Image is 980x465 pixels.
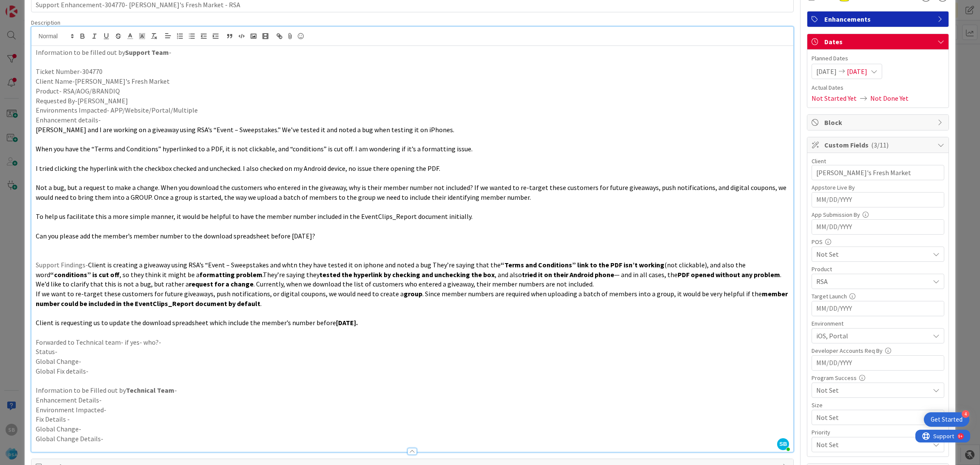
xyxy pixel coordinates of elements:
div: Environment [812,320,944,326]
strong: “Terms and Conditions” link to the PDF isn’t working [501,261,664,269]
p: Environment Impacted- [36,405,789,415]
span: Actual Dates [812,83,944,92]
span: . Since member numbers are required when uploading a batch of members into a group, it would be v... [422,289,762,298]
p: Product- RSA/AOG/BRANDIQ [36,86,789,96]
span: If we want to re-target these customers for future giveaways, push notifications, or digital coup... [36,289,404,298]
span: I tried clicking the hyperlink with the checkbox checked and unchecked. I also checked on my Andr... [36,164,440,173]
span: .They’re saying they [262,270,319,279]
p: Global Change Details- [36,434,789,444]
span: We’d like to clarify that this is not a bug, but rather a [36,280,189,288]
div: Size [812,402,944,408]
p: Information to be filled out by - [36,48,789,57]
span: [DATE] [816,66,837,77]
div: App Submission By [812,212,944,218]
div: Open Get Started checklist, remaining modules: 4 [924,412,969,427]
span: Support [18,1,39,11]
div: Target Launch [812,293,944,299]
div: Product [812,266,944,272]
input: MM/DD/YYYY [816,193,940,207]
strong: formatting problem [199,270,262,279]
input: MM/DD/YYYY [816,356,940,370]
div: Developer Accounts Req By [812,348,944,354]
span: ( 3/11 ) [871,141,889,149]
p: Enhancement Details- [36,395,789,405]
div: Appstore Live By [812,184,944,190]
strong: request for a change [189,280,254,288]
span: Not Set [816,385,929,395]
span: Block [824,117,933,128]
span: . [780,270,781,279]
p: Global Change- [36,424,789,434]
span: Description [31,19,60,26]
span: [PERSON_NAME] and I are working on a giveaway using RSA’s “Event – Sweepstakes.” We’ve tested it ... [36,125,454,134]
strong: member number could be included in the EventClips_Report document by default [36,289,789,308]
strong: [DATE]. [336,318,358,327]
input: MM/DD/YYYY [816,301,940,316]
span: Not Set [816,411,925,423]
span: Dates [824,37,933,47]
span: Not Set [816,249,929,259]
div: 4 [962,410,969,418]
label: Client [812,157,826,165]
strong: PDF opened without any problem [678,270,780,279]
span: — and in all cases, the [614,270,678,279]
span: , so they think it might be a [120,270,199,279]
p: Forwarded to Technical team- if yes- who?- [36,337,789,347]
span: [DATE] [847,66,867,77]
span: . Currently, when we download the list of customers who entered a giveaway, their member numbers ... [254,280,594,288]
span: RSA [816,276,929,286]
div: Get Started [931,415,963,424]
strong: Support Team [125,48,169,57]
p: Client Name-[PERSON_NAME]'s Fresh Market [36,77,789,86]
p: Fix Details - [36,414,789,424]
strong: tested the hyperlink by checking and unchecking the box [319,270,495,279]
span: Enhancements [824,14,933,24]
strong: Technical Team [126,386,174,394]
p: Global Change- [36,357,789,366]
span: Custom Fields [824,140,933,150]
strong: “conditions” is cut off [50,270,120,279]
span: iOS, Portal [816,331,929,341]
p: Ticket Number-304770 [36,67,789,77]
p: Environments Impacted- APP/Website/Portal/Multiple [36,105,789,115]
strong: tried it on their Android phone [522,270,614,279]
p: Information to be Filled out by - [36,386,789,395]
p: Global Fix details- [36,366,789,376]
div: POS [812,239,944,245]
span: Not a bug, but a request to make a change. When you download the customers who entered in the giv... [36,183,788,201]
p: Requested By-[PERSON_NAME] [36,96,789,106]
div: Program Success [812,375,944,381]
span: (not clickable), and also the word [36,261,747,279]
span: Can you please add the member’s member number to the download spreadsheet before [DATE]? [36,232,315,240]
div: Priority [812,429,944,435]
strong: group [404,289,422,298]
span: Planned Dates [812,54,944,63]
span: , and also [495,270,522,279]
p: Enhancement details- [36,115,789,125]
p: Status- [36,347,789,357]
span: Client is creating a giveaway using RSA’s “Event – Sweepstakes and whtn they have tested it on ip... [88,261,501,269]
span: To help us facilitate this a more simple manner, it would be helpful to have the member number in... [36,212,473,221]
span: When you have the “Terms and Conditions” hyperlinked to a PDF, it is not clickable, and “conditio... [36,145,473,153]
div: 9+ [43,3,47,10]
span: Not Set [816,439,925,451]
span: . [260,299,262,308]
span: Not Done Yet [870,93,909,103]
span: Not Started Yet [812,93,857,103]
span: Client is requesting us to update the download spreadsheet which include the member’s number before [36,318,336,327]
span: SB [777,438,789,450]
input: MM/DD/YYYY [816,220,940,234]
p: Support Findings- [36,260,789,279]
